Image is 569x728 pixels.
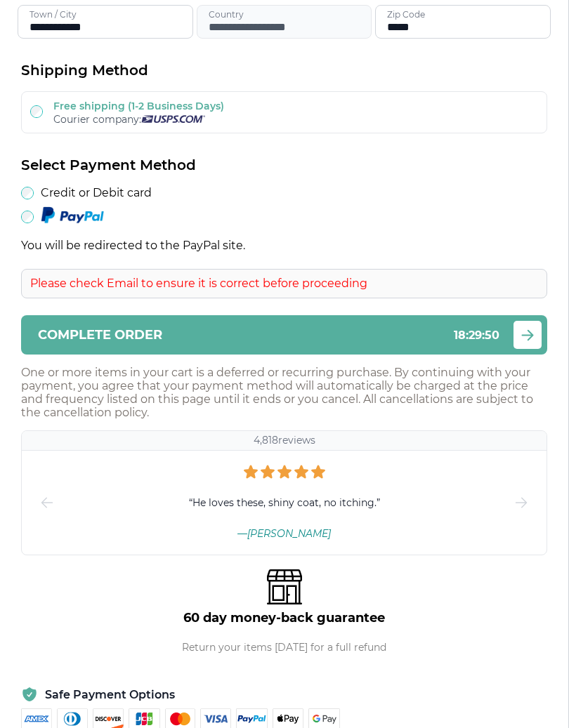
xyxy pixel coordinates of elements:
[21,315,547,355] button: Complete order18:29:50
[21,366,547,419] p: One or more items in your cart is a deferred or recurring purchase. By continuing with your payme...
[182,641,386,654] p: Return your items [DATE] for a full refund
[41,186,152,199] label: Credit or Debit card
[183,610,385,626] h1: 60 day money-back guarantee
[21,269,547,298] div: Please check Email to ensure it is correct before proceeding
[39,451,55,555] button: prev-slide
[38,329,162,342] span: Complete order
[237,527,331,540] span: — [PERSON_NAME]
[21,239,547,252] p: You will be redirected to the PayPal site.
[141,115,205,123] img: Usps courier company
[513,451,530,555] button: next-slide
[41,206,104,225] img: Paypal
[45,688,175,701] h4: Safe Payment Options
[454,329,499,342] span: 18 : 29 : 50
[254,434,315,447] p: 4,818 reviews
[53,100,224,112] label: Free shipping (1-2 Business Days)
[189,495,380,510] span: “ He loves these, shiny coat, no itching. ”
[21,156,547,175] h2: Select Payment Method
[53,113,141,126] span: Courier company:
[21,61,547,80] h2: Shipping Method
